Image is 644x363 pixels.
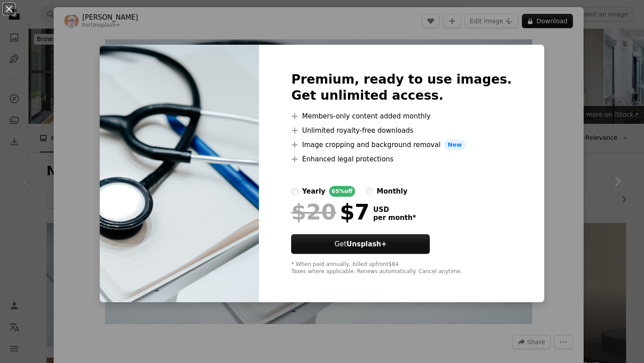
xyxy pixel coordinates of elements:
h2: Premium, ready to use images. Get unlimited access. [291,72,512,104]
div: * When paid annually, billed upfront $84 Taxes where applicable. Renews automatically. Cancel any... [291,261,512,275]
button: GetUnsplash+ [291,234,430,254]
div: $7 [291,200,369,224]
span: $20 [291,200,336,224]
li: Members-only content added monthly [291,111,512,122]
img: premium_photo-1673953509975-576678fa6710 [100,45,259,302]
span: New [444,139,466,150]
li: Enhanced legal protections [291,154,512,165]
li: Image cropping and background removal [291,139,512,150]
div: 65% off [329,186,356,197]
input: monthly [366,188,373,195]
div: monthly [377,186,407,197]
input: yearly65%off [291,188,298,195]
span: USD [373,206,416,214]
li: Unlimited royalty-free downloads [291,125,512,136]
span: per month * [373,214,416,222]
div: yearly [302,186,325,197]
strong: Unsplash+ [347,240,387,248]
